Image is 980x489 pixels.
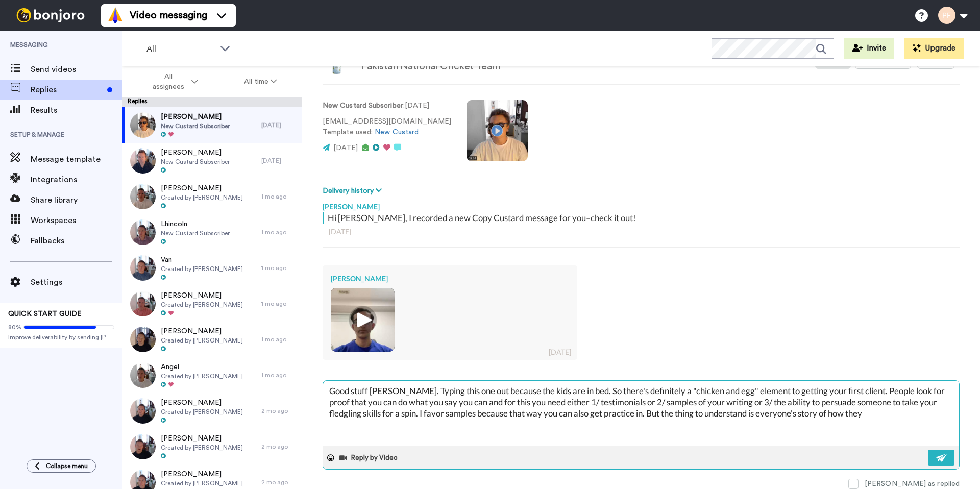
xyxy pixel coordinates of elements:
span: Results [31,104,122,116]
div: [PERSON_NAME] [331,274,569,284]
span: Workspaces [31,214,122,227]
img: 4174181b-b7e0-4d52-b746-c8d0df1294ce-thumb.jpg [130,148,156,174]
div: [DATE] [329,227,953,237]
button: Collapse menu [27,459,96,473]
span: Created by [PERSON_NAME] [161,479,243,487]
div: 1 mo ago [261,264,297,272]
img: 3e4a9dd2-8e8e-45ca-824f-f3c268cba67d-thumb.jpg [130,434,156,459]
span: [PERSON_NAME] [161,326,243,336]
div: [DATE] [261,121,297,129]
span: [PERSON_NAME] [161,398,243,408]
img: bj-logo-header-white.svg [12,8,89,22]
img: ef51ad20-06c9-4c53-beb3-d725d8f84d8d-thumb.jpg [130,219,156,245]
img: send-white.svg [936,454,947,462]
span: Created by [PERSON_NAME] [161,444,243,452]
span: Settings [31,276,122,288]
a: [PERSON_NAME]Created by [PERSON_NAME]1 mo ago [122,322,302,357]
span: [PERSON_NAME] [161,183,243,193]
span: [PERSON_NAME] [161,290,243,301]
button: Reply by Video [338,450,401,466]
img: 823645f4-af6a-4363-b71b-7b9c94c69305-thumb.jpg [130,398,156,424]
img: 4f3a0fdd-74a2-4961-9c58-25f43784a7ba-thumb.jpg [130,362,156,388]
textarea: Good stuff [PERSON_NAME]. Typing this one out because the kids are in bed. So there's definitely ... [323,381,959,446]
span: Created by [PERSON_NAME] [161,193,243,202]
span: Video messaging [130,8,207,22]
div: 2 mo ago [261,478,297,486]
a: [PERSON_NAME]New Custard Subscriber[DATE] [122,143,302,179]
span: Created by [PERSON_NAME] [161,301,243,309]
span: All assignees [148,71,189,92]
span: Share library [31,194,122,206]
img: c1e59b19-d8a3-4e5e-9110-990ae7735ef5-thumb.jpg [130,184,156,209]
span: 80% [8,323,21,331]
div: Replies [122,97,302,107]
div: 2 mo ago [261,407,297,415]
span: [DATE] [333,144,358,152]
span: QUICK START GUIDE [8,310,82,317]
span: [PERSON_NAME] [161,469,243,479]
span: Replies [31,84,103,96]
div: [DATE] [261,157,297,165]
a: VanCreated by [PERSON_NAME]1 mo ago [122,250,302,286]
img: e5fd42c2-a295-4a11-9b69-0f226acb2c0d-thumb.jpg [130,112,156,138]
button: Delivery history [323,185,385,197]
span: Created by [PERSON_NAME] [161,265,243,273]
img: vm-color.svg [107,7,124,23]
span: New Custard Subscriber [161,229,230,237]
a: New Custard [375,129,419,136]
div: 1 mo ago [261,228,297,236]
span: Fallbacks [31,235,122,247]
a: [PERSON_NAME]Created by [PERSON_NAME]1 mo ago [122,286,302,322]
span: Send videos [31,63,122,76]
div: [PERSON_NAME] as replied [865,479,960,489]
span: Integrations [31,174,122,186]
button: All time [221,72,301,91]
div: 1 mo ago [261,335,297,344]
span: New Custard Subscriber [161,122,230,130]
span: All [146,43,215,55]
button: All assignees [125,67,221,96]
div: Pakistan National Cricket Team [361,61,500,72]
img: 04534fe3-132e-4cf5-91a1-0a076d360f63-thumb.jpg [130,255,156,281]
div: 1 mo ago [261,371,297,379]
strong: New Custard Subscriber [323,102,403,109]
a: [PERSON_NAME]Created by [PERSON_NAME]2 mo ago [122,393,302,429]
span: New Custard Subscriber [161,158,230,166]
span: Message template [31,153,122,165]
a: [PERSON_NAME]New Custard Subscriber[DATE] [122,107,302,143]
p: [EMAIL_ADDRESS][DOMAIN_NAME] Template used: [323,116,451,138]
div: 2 mo ago [261,443,297,451]
div: 1 mo ago [261,300,297,308]
div: [DATE] [549,347,571,357]
button: Upgrade [904,38,964,59]
img: 03b0af64-b097-4bca-b0fd-873660aaeba7-thumb.jpg [331,288,395,352]
a: LhincolnNew Custard Subscriber1 mo ago [122,214,302,250]
img: cc1c67d7-5b00-4ffa-a138-c1ea31709a28-thumb.jpg [130,291,156,316]
button: Invite [844,38,894,59]
span: Collapse menu [46,462,88,470]
img: ic_play_thick.png [349,306,377,334]
p: : [DATE] [323,101,451,111]
a: [PERSON_NAME]Created by [PERSON_NAME]1 mo ago [122,179,302,214]
span: [PERSON_NAME] [161,148,230,158]
div: Hi [PERSON_NAME], I recorded a new Copy Custard message for you–check it out! [328,212,957,224]
span: Angel [161,362,243,372]
span: Van [161,255,243,265]
span: Created by [PERSON_NAME] [161,408,243,416]
span: Improve deliverability by sending [PERSON_NAME]’s from your own email [8,333,114,341]
span: Created by [PERSON_NAME] [161,336,243,345]
span: [PERSON_NAME] [161,112,230,122]
a: AngelCreated by [PERSON_NAME]1 mo ago [122,357,302,393]
span: [PERSON_NAME] [161,433,243,444]
span: Lhincoln [161,219,230,229]
span: Created by [PERSON_NAME] [161,372,243,380]
div: [PERSON_NAME] [323,197,960,212]
a: [PERSON_NAME]Created by [PERSON_NAME]2 mo ago [122,429,302,464]
div: 1 mo ago [261,192,297,201]
img: 01c85155-5efe-45c0-b9cc-5f6e90508961-thumb.jpg [130,327,156,352]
